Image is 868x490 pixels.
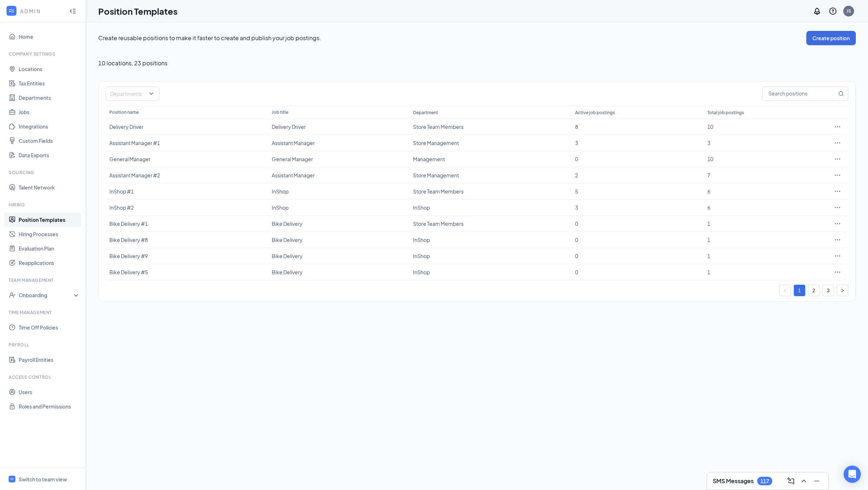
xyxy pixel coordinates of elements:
[760,478,769,484] div: 117
[272,252,406,260] div: Bike Delivery
[704,106,827,119] th: Total job postings
[575,220,700,227] div: 0
[69,8,76,15] svg: Collapse
[571,106,703,119] th: Active job postings
[109,252,265,260] div: Bike Delivery #9
[837,285,848,296] button: right
[9,342,79,348] div: Payroll
[272,123,406,130] div: Delivery Driver
[109,220,265,227] div: Bike Delivery #1
[838,91,844,97] svg: MagnifyingGlass
[834,252,841,260] svg: Ellipses
[834,269,841,276] svg: Ellipses
[19,62,80,76] a: Locations
[19,29,80,44] a: Home
[409,183,572,200] td: Store Team Members
[707,252,823,260] div: 1
[713,477,754,485] h3: SMS Messages
[707,139,823,146] div: 3
[9,202,79,208] div: Hiring
[707,188,823,195] div: 6
[9,309,79,316] div: Time Management
[844,466,861,483] div: Open Intercom Messenger
[834,220,841,227] svg: Ellipses
[800,477,808,485] svg: ChevronUp
[19,291,74,299] div: Onboarding
[575,188,700,195] div: 5
[272,109,288,115] span: Job title
[575,269,700,276] div: 0
[823,285,834,296] a: 3
[10,477,14,481] svg: WorkstreamLogo
[98,5,177,17] h1: Position Templates
[840,288,845,293] span: right
[19,180,80,195] a: Talent Network
[19,320,80,335] a: Time Off Policies
[8,7,15,14] svg: WorkstreamLogo
[834,139,841,146] svg: Ellipses
[798,475,810,487] button: ChevronUp
[19,399,80,414] a: Roles and Permissions
[19,227,80,241] a: Hiring Processes
[763,87,837,101] input: Search positions
[707,123,823,130] div: 10
[109,236,265,243] div: Bike Delivery #8
[575,236,700,243] div: 0
[813,7,821,15] svg: Notifications
[707,204,823,211] div: 6
[834,172,841,179] svg: Ellipses
[794,285,805,296] a: 1
[834,204,841,211] svg: Ellipses
[19,476,67,483] div: Switch to team view
[575,252,700,260] div: 0
[822,285,834,296] li: 3
[9,169,79,176] div: Sourcing
[19,76,80,90] a: Tax Entities
[109,172,265,179] div: Assistant Manager #2
[9,277,79,283] div: Team Management
[409,151,572,167] td: Management
[707,269,823,276] div: 1
[272,220,406,227] div: Bike Delivery
[707,236,823,243] div: 1
[808,285,820,296] li: 2
[9,51,79,57] div: Company Settings
[812,477,821,485] svg: Minimize
[109,188,265,195] div: InShop #1
[19,90,80,105] a: Departments
[834,123,841,130] svg: Ellipses
[811,475,822,487] button: Minimize
[783,288,787,293] span: left
[779,285,791,296] button: left
[575,172,700,179] div: 2
[19,353,80,367] a: Payroll Entities
[787,477,795,485] svg: ComposeMessage
[785,475,797,487] button: ComposeMessage
[846,8,851,14] div: JS
[272,139,406,146] div: Assistant Manager
[98,60,167,67] span: 10 locations , 23 positions
[98,34,806,42] p: Create reusable positions to make it faster to create and publish your job postings.
[779,285,791,296] li: Previous Page
[575,155,700,163] div: 0
[9,291,16,299] svg: UserCheck
[19,241,80,256] a: Evaluation Plan
[409,119,572,135] td: Store Team Members
[9,374,79,380] div: Access control
[707,220,823,227] div: 1
[575,204,700,211] div: 3
[19,213,80,227] a: Position Templates
[575,139,700,146] div: 3
[409,106,572,119] th: Department
[19,148,80,162] a: Data Exports
[409,135,572,151] td: Store Management
[109,123,265,130] div: Delivery Driver
[808,285,819,296] a: 2
[19,385,80,399] a: Users
[409,216,572,232] td: Store Team Members
[19,119,80,134] a: Integrations
[272,204,406,211] div: InShop
[837,285,848,296] li: Next Page
[20,8,63,15] div: ADMIN
[409,248,572,264] td: InShop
